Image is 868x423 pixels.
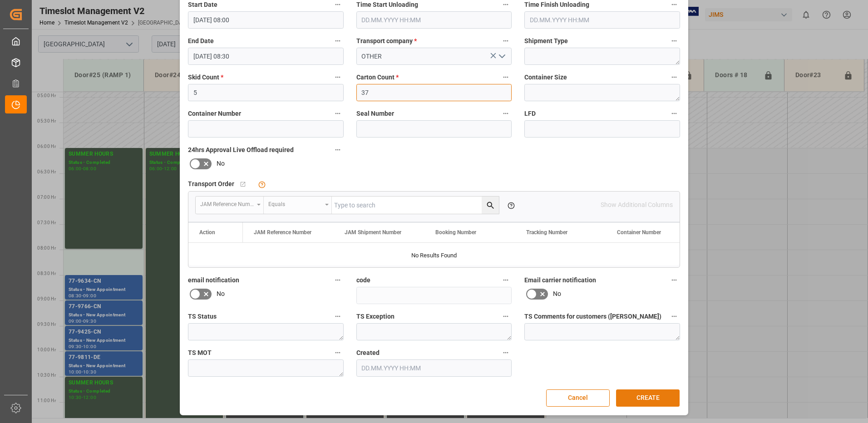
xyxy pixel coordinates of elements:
span: Tracking Number [526,229,567,236]
button: Carton Count * [500,71,512,83]
span: JAM Shipment Number [345,229,401,236]
div: Action [199,229,215,236]
div: JAM Reference Number [200,198,254,208]
span: TS MOT [188,348,212,358]
input: DD.MM.YYYY HH:MM [524,11,680,29]
span: Created [356,348,380,358]
button: LFD [668,108,680,119]
span: Skid Count [188,73,223,82]
span: Container Size [524,73,567,82]
button: TS Comments for customers ([PERSON_NAME]) [668,310,680,322]
button: open menu [196,197,264,214]
span: Transport company [356,36,417,46]
span: JAM Reference Number [254,229,311,236]
span: LFD [524,109,536,118]
span: Transport Order [188,179,234,189]
span: Carton Count [356,73,399,82]
button: open menu [264,197,332,214]
button: Cancel [546,389,610,407]
span: TS Status [188,312,217,321]
span: Container Number [617,229,661,236]
span: Email carrier notification [524,275,596,285]
span: End Date [188,36,214,46]
input: DD.MM.YYYY HH:MM [188,48,344,65]
button: Container Number [332,108,344,119]
span: Booking Number [435,229,476,236]
span: code [356,275,370,285]
span: Shipment Type [524,36,568,46]
span: TS Exception [356,312,395,321]
span: No [217,289,225,299]
button: search button [482,197,499,214]
button: Transport company * [500,35,512,47]
div: Equals [268,198,322,208]
span: email notification [188,275,239,285]
button: End Date [332,35,344,47]
input: DD.MM.YYYY HH:MM [356,11,512,29]
button: Skid Count * [332,71,344,83]
button: email notification [332,274,344,286]
button: TS Status [332,310,344,322]
span: Seal Number [356,109,394,118]
span: No [217,159,225,168]
button: open menu [495,49,508,64]
button: Shipment Type [668,35,680,47]
input: DD.MM.YYYY HH:MM [188,11,344,29]
span: Container Number [188,109,241,118]
button: TS MOT [332,347,344,359]
button: Created [500,347,512,359]
button: Container Size [668,71,680,83]
button: TS Exception [500,310,512,322]
span: 24hrs Approval Live Offload required [188,145,294,155]
input: Type to search [332,197,499,214]
button: 24hrs Approval Live Offload required [332,144,344,156]
button: code [500,274,512,286]
span: TS Comments for customers ([PERSON_NAME]) [524,312,661,321]
button: CREATE [616,389,680,407]
input: DD.MM.YYYY HH:MM [356,359,512,377]
span: No [553,289,561,299]
button: Email carrier notification [668,274,680,286]
button: Seal Number [500,108,512,119]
